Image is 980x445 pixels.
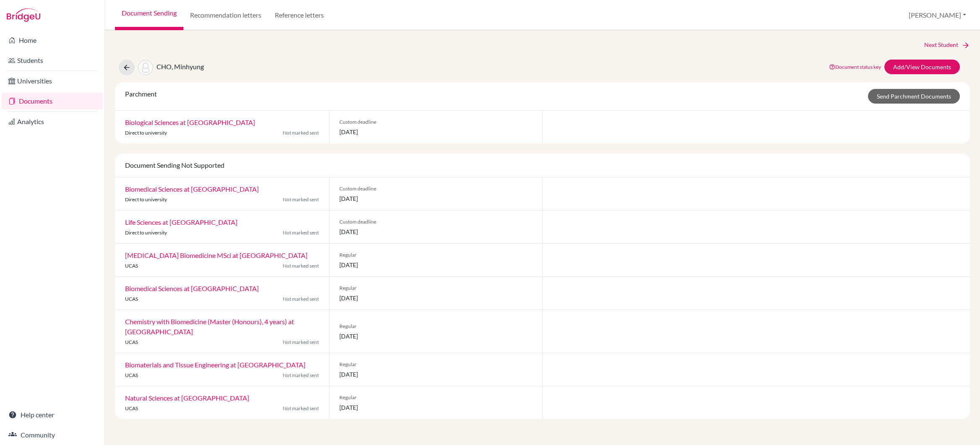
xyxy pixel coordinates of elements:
a: Send Parchment Documents [868,89,960,104]
a: Biomedical Sciences at [GEOGRAPHIC_DATA] [125,185,259,193]
span: Not marked sent [283,372,319,379]
span: Not marked sent [283,196,319,203]
span: [DATE] [339,128,533,136]
a: Biomedical Sciences at [GEOGRAPHIC_DATA] [125,284,259,292]
span: Regular [339,323,533,330]
span: UCAS [125,339,138,345]
span: [DATE] [339,227,533,236]
span: [DATE] [339,370,533,379]
span: Not marked sent [283,129,319,137]
span: Document Sending Not Supported [125,161,224,169]
a: Chemistry with Biomedicine (Master (Honours), 4 years) at [GEOGRAPHIC_DATA] [125,317,294,336]
a: Life Sciences at [GEOGRAPHIC_DATA] [125,218,237,226]
a: Universities [2,73,103,89]
a: [MEDICAL_DATA] Biomedicine MSci at [GEOGRAPHIC_DATA] [125,251,308,259]
a: Add/View Documents [884,60,960,74]
span: Custom deadline [339,118,533,126]
span: UCAS [125,263,138,269]
span: UCAS [125,405,138,411]
a: Community [2,427,103,443]
span: [DATE] [339,294,533,302]
span: [DATE] [339,332,533,341]
span: Not marked sent [283,338,319,346]
span: Direct to university [125,130,167,136]
button: [PERSON_NAME] [905,7,970,23]
span: Not marked sent [283,405,319,412]
span: UCAS [125,372,138,378]
span: Not marked sent [283,262,319,270]
a: Documents [2,93,103,109]
span: Not marked sent [283,229,319,237]
a: Document status key [829,64,881,70]
a: Help center [2,406,103,423]
span: Direct to university [125,229,167,236]
a: Analytics [2,113,103,130]
span: Parchment [125,90,157,98]
span: Regular [339,394,533,401]
span: Custom deadline [339,185,533,193]
span: CHO, Minhyung [156,62,204,70]
span: Direct to university [125,196,167,203]
span: Regular [339,361,533,368]
span: Regular [339,284,533,292]
a: Next Student [924,40,970,49]
span: [DATE] [339,194,533,203]
span: Custom deadline [339,218,533,226]
a: Home [2,32,103,49]
a: Biological Sciences at [GEOGRAPHIC_DATA] [125,118,255,126]
a: Natural Sciences at [GEOGRAPHIC_DATA] [125,394,249,402]
a: Students [2,52,103,69]
img: Bridge-U [7,8,40,22]
span: Not marked sent [283,295,319,303]
span: [DATE] [339,260,533,269]
span: Regular [339,251,533,259]
a: Biomaterials and Tissue Engineering at [GEOGRAPHIC_DATA] [125,361,305,369]
span: [DATE] [339,403,533,412]
span: UCAS [125,296,138,302]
